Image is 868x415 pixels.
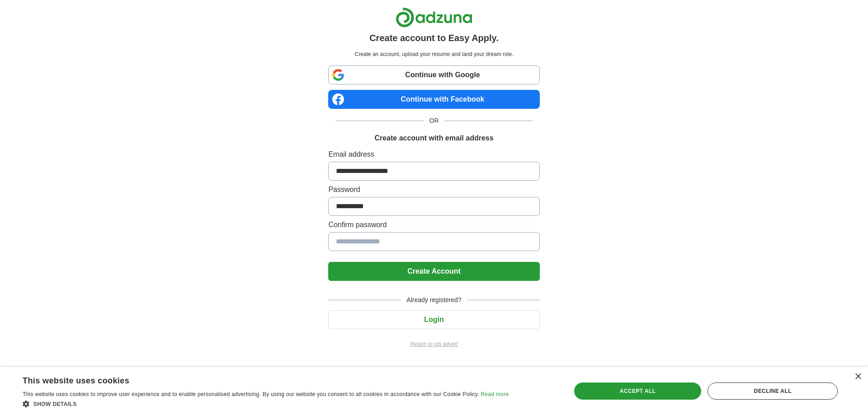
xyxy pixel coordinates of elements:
[328,310,539,329] button: Login
[328,65,539,84] a: Continue with Google
[23,373,486,386] div: This website uses cookies
[23,399,509,408] div: Show details
[23,391,479,397] span: This website uses cookies to improve user experience and to enable personalised advertising. By u...
[328,184,539,195] label: Password
[574,382,702,400] div: Accept all
[330,50,538,58] p: Create an account, upload your resume and land your dream role.
[33,401,77,407] span: Show details
[328,90,539,109] a: Continue with Facebook
[328,149,539,160] label: Email address
[328,219,539,230] label: Confirm password
[708,382,838,400] div: Decline all
[396,7,472,28] img: Adzuna logo
[369,31,499,45] h1: Create account to Easy Apply.
[328,340,539,348] a: Return to job advert
[401,295,467,305] span: Already registered?
[374,133,493,144] h1: Create account with email address
[328,316,539,323] a: Login
[424,116,444,126] span: OR
[481,391,509,397] a: Read more, opens a new window
[854,373,861,380] div: Close
[328,262,539,281] button: Create Account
